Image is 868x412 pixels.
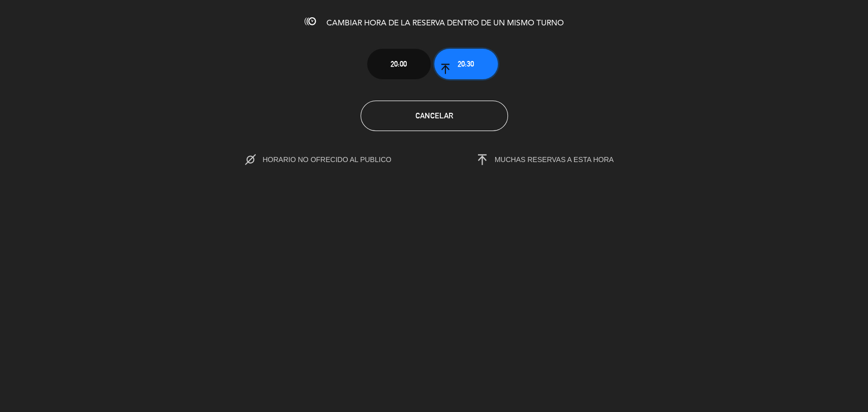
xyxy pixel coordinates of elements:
span: 20:30 [458,58,474,70]
span: 20:00 [391,58,407,70]
button: 20:30 [434,49,498,79]
button: Cancelar [361,101,508,131]
span: Cancelar [415,111,453,120]
span: CAMBIAR HORA DE LA RESERVA DENTRO DE UN MISMO TURNO [326,19,564,27]
span: MUCHAS RESERVAS A ESTA HORA [495,155,614,164]
button: 20:00 [367,49,431,79]
span: HORARIO NO OFRECIDO AL PUBLICO [262,155,412,164]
